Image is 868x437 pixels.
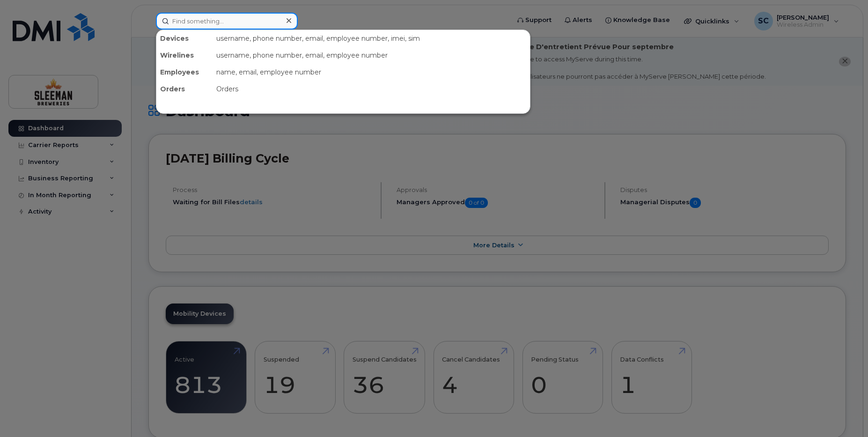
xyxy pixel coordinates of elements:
div: Orders [156,81,213,97]
div: name, email, employee number [213,64,530,81]
div: username, phone number, email, employee number [213,47,530,64]
div: Wirelines [156,47,213,64]
div: Devices [156,30,213,47]
div: Employees [156,64,213,81]
div: username, phone number, email, employee number, imei, sim [213,30,530,47]
div: Orders [213,81,530,97]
